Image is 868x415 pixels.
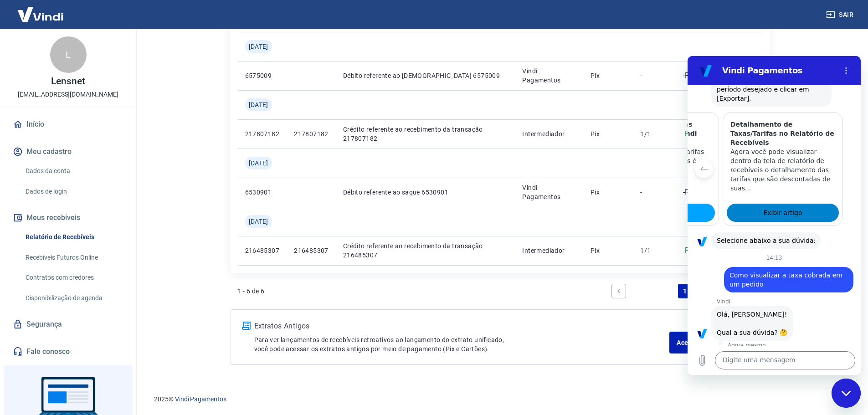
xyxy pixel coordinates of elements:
a: Relatório de Recebíveis [22,228,125,246]
p: Intermediador [522,129,576,138]
span: [DATE] [249,217,268,226]
a: Segurança [11,314,125,334]
p: 216485307 [294,246,329,255]
iframe: Botão para abrir a janela de mensagens, conversa em andamento [832,379,861,408]
p: Vindi Pagamentos [522,183,576,201]
p: R$ 537,05 [685,128,719,139]
a: Recebíveis Futuros Online [22,248,125,267]
p: Débito referente ao [DEMOGRAPHIC_DATA] 6575009 [343,71,508,80]
p: Lensnet [51,77,85,86]
button: Meu cadastro [11,142,125,162]
a: Previous page [611,284,626,298]
p: Vindi Pagamentos [522,67,576,85]
p: Pix [591,246,626,255]
p: 216485307 [245,246,280,255]
p: Pix [591,71,626,80]
button: Sair [824,6,857,23]
img: ícone [242,322,251,330]
p: 6575009 [245,71,280,80]
ul: Pagination [608,280,763,302]
p: 1/1 [640,246,667,255]
p: -R$ 125,70 [683,187,719,198]
p: Para ver lançamentos de recebíveis retroativos ao lançamento do extrato unificado, você pode aces... [254,335,670,354]
p: 1 - 6 de 6 [238,287,265,296]
img: Vindi [11,0,70,28]
p: - [640,188,667,197]
p: 2025 © [154,395,846,404]
p: Crédito referente ao recebimento da transação 216485307 [343,241,508,260]
a: Page 1 is your current page [678,284,693,298]
span: [DATE] [249,42,268,51]
iframe: Janela de mensagens [688,56,861,375]
div: L [50,36,87,73]
a: Início [11,114,125,134]
a: Disponibilização de agenda [22,289,125,307]
p: 1/1 [640,129,667,138]
a: Acesse Extratos Antigos [669,332,758,354]
span: [DATE] [249,159,268,168]
button: Meus recebíveis [11,208,125,228]
a: Dados de login [22,182,125,201]
span: [DATE] [249,100,268,109]
a: Dados da conta [22,162,125,180]
p: Pix [591,129,626,138]
a: Vindi Pagamentos [175,395,226,403]
p: Pix [591,188,626,197]
p: R$ 125,70 [685,245,719,256]
a: Contratos com credores [22,268,125,287]
p: - [640,71,667,80]
p: Intermediador [522,246,576,255]
p: 6530901 [245,188,280,197]
p: 217807182 [245,129,280,138]
p: 217807182 [294,129,329,138]
p: Crédito referente ao recebimento da transação 217807182 [343,125,508,143]
p: -R$ 537,05 [683,70,719,81]
p: [EMAIL_ADDRESS][DOMAIN_NAME] [18,90,118,99]
a: Fale conosco [11,342,125,362]
p: Débito referente ao saque 6530901 [343,188,508,197]
p: Extratos Antigos [254,321,670,332]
